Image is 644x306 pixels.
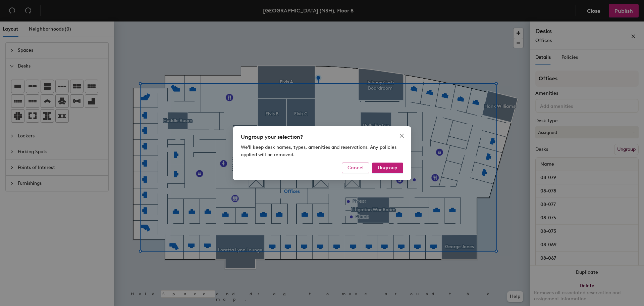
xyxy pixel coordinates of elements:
span: We'll keep desk names, types, amenities and reservations. Any policies applied will be removed. [241,144,396,158]
button: Close [396,130,407,141]
button: Ungroup [372,163,403,173]
button: Cancel [342,163,369,173]
span: Close [396,133,407,138]
div: Ungroup your selection? [241,133,403,141]
span: Ungroup [378,165,397,171]
span: close [399,133,405,138]
span: Cancel [347,165,364,171]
